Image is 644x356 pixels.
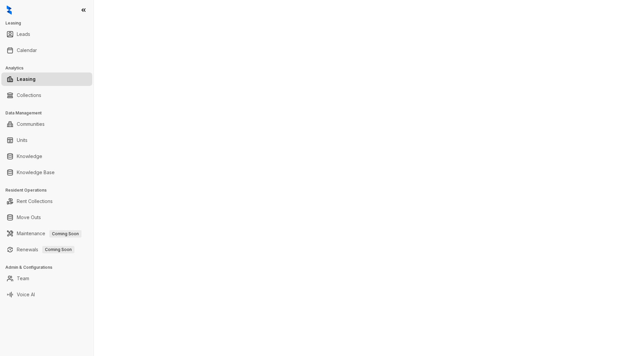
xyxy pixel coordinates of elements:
[17,150,42,163] a: Knowledge
[17,28,30,41] a: Leads
[1,89,92,102] li: Collections
[7,5,12,15] img: logo
[5,20,94,26] h3: Leasing
[1,272,92,285] li: Team
[1,117,92,131] li: Communities
[42,246,74,253] span: Coming Soon
[5,187,94,193] h3: Resident Operations
[1,72,92,86] li: Leasing
[17,211,41,224] a: Move Outs
[17,243,74,256] a: RenewalsComing Soon
[5,65,94,71] h3: Analytics
[17,44,37,57] a: Calendar
[1,195,92,208] li: Rent Collections
[17,272,29,285] a: Team
[1,227,92,240] li: Maintenance
[5,264,94,270] h3: Admin & Configurations
[49,230,82,238] span: Coming Soon
[17,134,28,147] a: Units
[1,44,92,57] li: Calendar
[1,211,92,224] li: Move Outs
[1,28,92,41] li: Leads
[17,89,41,102] a: Collections
[17,288,35,301] a: Voice AI
[1,243,92,256] li: Renewals
[17,117,45,131] a: Communities
[1,288,92,301] li: Voice AI
[1,150,92,163] li: Knowledge
[1,166,92,179] li: Knowledge Base
[17,166,55,179] a: Knowledge Base
[17,72,36,86] a: Leasing
[17,195,53,208] a: Rent Collections
[5,110,94,116] h3: Data Management
[1,134,92,147] li: Units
